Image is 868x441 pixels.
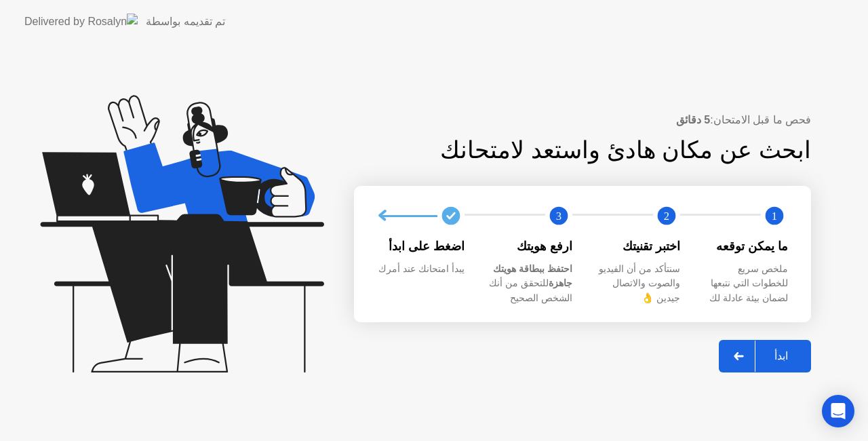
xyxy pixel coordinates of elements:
[378,237,465,255] div: اضغط على ابدأ
[594,237,680,255] div: اختبر تقنيتك
[702,262,788,306] div: ملخص سريع للخطوات التي نتبعها لضمان بيئة عادلة لك
[24,14,138,29] img: Delivered by Rosalyn
[378,262,465,277] div: يبدأ امتحانك عند أمرك
[702,237,788,255] div: ما يمكن توقعه
[486,262,572,306] div: للتحقق من أنك الشخص الصحيح
[755,349,807,362] div: ابدأ
[719,340,811,372] button: ابدأ
[493,263,572,289] b: احتفظ ببطاقة هويتك جاهزة
[594,262,680,306] div: سنتأكد من أن الفيديو والصوت والاتصال جيدين 👌
[676,114,710,126] b: 5 دقائق
[486,237,572,255] div: ارفع هويتك
[822,395,854,427] div: Open Intercom Messenger
[772,210,777,223] text: 1
[354,112,811,128] div: فحص ما قبل الامتحان:
[354,132,811,168] div: ابحث عن مكان هادئ واستعد لامتحانك
[556,210,561,223] text: 3
[664,210,669,223] text: 2
[146,14,225,30] div: تم تقديمه بواسطة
